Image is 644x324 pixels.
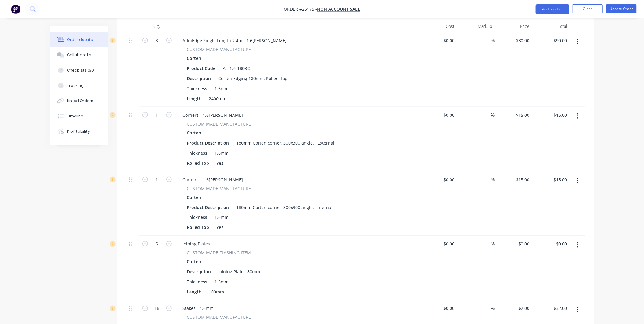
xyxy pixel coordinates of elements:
div: Yes [214,223,226,232]
span: CUSTOM MADE FLASHING ITEM [187,250,251,256]
div: 100mm [207,288,227,296]
div: Length [185,288,204,296]
div: Thickness [185,278,210,286]
div: Thickness [185,84,210,93]
div: Markup [457,20,495,32]
div: Description [185,74,214,83]
img: Factory [11,5,20,14]
div: Yes [214,159,226,168]
span: Order #25175 - [284,6,317,12]
div: Corners - 1.6[PERSON_NAME] [178,111,248,120]
div: Thickness [185,213,210,222]
div: 1.6mm [212,84,231,93]
div: Tracking [67,83,84,88]
div: Collaborate [67,52,91,58]
button: Tracking [50,78,108,93]
div: Product Description [185,138,232,147]
div: Timeline [67,113,83,119]
button: Close [572,4,603,13]
div: Cost [420,20,458,32]
div: Linked Orders [67,98,93,104]
button: Collaborate [50,47,108,63]
button: Profitability [50,124,108,139]
div: Joining Plate 180mm [216,267,263,276]
div: Corners - 1.6[PERSON_NAME] [178,175,248,184]
button: Timeline [50,109,108,124]
span: % [491,37,495,44]
div: Description [185,267,214,276]
div: Corten Edging 180mm, Rolled Top [216,74,290,83]
div: Corten [187,257,204,266]
div: ArkuEdge Single Length 2.4m - 1.6[PERSON_NAME] [178,36,292,45]
div: 1.6mm [212,213,231,222]
div: 1.6mm [212,278,231,286]
span: CUSTOM MADE MANUFACTURE [187,46,251,53]
button: Checklists 0/0 [50,63,108,78]
div: Joining Plates [178,240,215,249]
span: % [491,176,495,183]
div: 180mm Corten corner, 300x300 angle. Internal [234,203,335,212]
div: 1.6mm [212,149,231,157]
span: CUSTOM MADE MANUFACTURE [187,185,251,192]
span: CUSTOM MADE MANUFACTURE [187,314,251,321]
div: Total [532,20,570,32]
span: % [491,305,495,312]
div: 180mm Corten corner, 300x300 angle. External [234,138,337,147]
div: Rolled Top [185,223,212,232]
div: Price [495,20,532,32]
div: Corten [187,128,204,137]
div: Qty [139,20,175,32]
button: Add product [536,4,569,14]
button: Update Order [606,4,637,13]
div: AE-1.6-180RC [221,64,253,73]
div: Product Description [185,203,232,212]
span: CUSTOM MADE MANUFACTURE [187,121,251,127]
div: Rolled Top [185,159,212,168]
div: Corten [187,193,204,202]
div: Order details [67,37,93,42]
button: Linked Orders [50,93,108,109]
span: % [491,112,495,119]
div: Stakes - 1.6mm [178,304,219,313]
span: % [491,241,495,248]
div: Product Code [185,64,218,73]
div: Thickness [185,149,210,157]
button: Order details [50,32,108,47]
div: Length [185,94,204,103]
div: 2400mm [207,94,229,103]
a: NON ACCOUNT SALE [317,6,360,12]
div: Corten [187,54,204,63]
div: Checklists 0/0 [67,68,94,73]
div: Profitability [67,129,90,134]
